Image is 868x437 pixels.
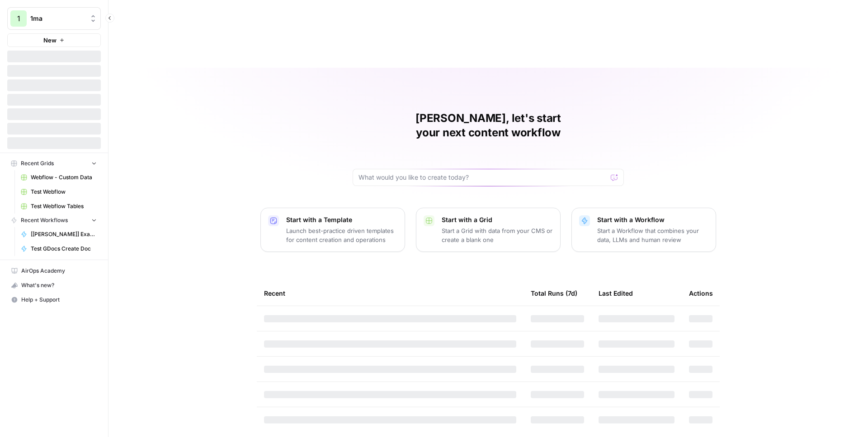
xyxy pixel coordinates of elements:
[7,214,101,227] button: Recent Workflows
[17,199,101,214] a: Test Webflow Tables
[416,208,561,252] button: Start with a GridStart a Grid with data from your CMS or create a blank one
[31,202,97,210] span: Test Webflow Tables
[571,208,716,252] button: Start with a WorkflowStart a Workflow that combines your data, LLMs and human review
[21,296,97,304] span: Help + Support
[442,226,553,244] p: Start a Grid with data from your CMS or create a blank one
[31,230,97,238] span: [[PERSON_NAME]] Example of a Webflow post with tables
[7,278,101,293] button: What's new?
[7,157,101,170] button: Recent Grids
[17,227,101,242] a: [[PERSON_NAME]] Example of a Webflow post with tables
[21,267,97,275] span: AirOps Academy
[597,215,708,224] p: Start with a Workflow
[31,245,97,253] span: Test GDocs Create Doc
[7,264,101,278] a: AirOps Academy
[31,188,97,196] span: Test Webflow
[531,281,577,306] div: Total Runs (7d)
[599,281,633,306] div: Last Edited
[7,293,101,307] button: Help + Support
[359,173,607,182] input: What would you like to create today?
[286,226,397,244] p: Launch best-practice driven templates for content creation and operations
[21,159,54,167] span: Recent Grids
[31,173,97,181] span: Webflow - Custom Data
[442,215,553,224] p: Start with a Grid
[597,226,708,244] p: Start a Workflow that combines your data, LLMs and human review
[260,208,405,252] button: Start with a TemplateLaunch best-practice driven templates for content creation and operations
[8,279,100,292] div: What's new?
[689,281,713,306] div: Actions
[17,185,101,199] a: Test Webflow
[264,281,516,306] div: Recent
[353,111,624,140] h1: [PERSON_NAME], let's start your next content workflow
[17,242,101,256] a: Test GDocs Create Doc
[21,216,68,224] span: Recent Workflows
[286,215,397,224] p: Start with a Template
[17,170,101,185] a: Webflow - Custom Data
